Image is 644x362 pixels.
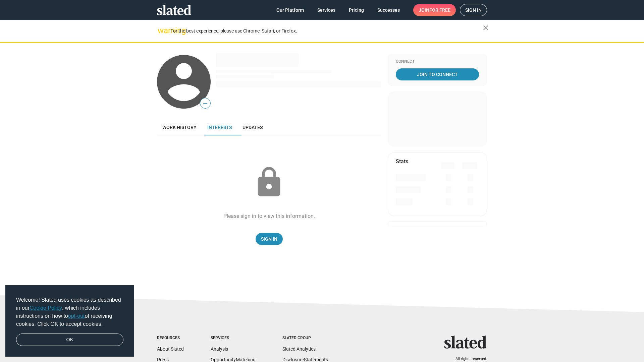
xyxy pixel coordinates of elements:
div: Connect [396,59,479,64]
span: Updates [243,125,263,130]
a: Interests [202,119,237,135]
div: For the best experience, please use Chrome, Safari, or Firefox. [170,26,483,36]
span: Sign In [261,233,277,245]
a: Work history [157,119,202,135]
a: Join To Connect [396,68,479,80]
span: — [200,99,210,108]
mat-icon: warning [158,26,166,35]
span: for free [429,4,450,16]
span: Interests [207,125,232,130]
mat-card-title: Stats [396,158,408,165]
div: cookieconsent [5,285,134,357]
a: About Slated [157,346,184,352]
div: Please sign in to view this information. [223,213,315,220]
a: Cookie Policy [30,305,62,311]
a: Joinfor free [413,4,456,16]
span: Join To Connect [397,68,478,80]
a: Sign in [460,4,487,16]
span: Work history [162,125,197,130]
span: Join [419,4,450,16]
span: Sign in [465,4,482,16]
div: Slated Group [282,336,328,341]
a: Services [312,4,341,16]
span: Our Platform [276,4,304,16]
mat-icon: close [482,24,490,32]
span: Pricing [349,4,364,16]
a: Slated Analytics [282,346,316,352]
a: Updates [237,119,268,135]
mat-icon: lock [252,166,286,199]
a: Our Platform [271,4,309,16]
span: Services [317,4,335,16]
a: Pricing [343,4,369,16]
a: Analysis [211,346,228,352]
a: Successes [372,4,405,16]
span: Welcome! Slated uses cookies as described in our , which includes instructions on how to of recei... [16,296,123,328]
span: Successes [377,4,400,16]
div: Resources [157,336,184,341]
a: dismiss cookie message [16,334,123,346]
a: Sign In [256,233,283,245]
div: Services [211,336,256,341]
a: opt-out [68,313,85,319]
